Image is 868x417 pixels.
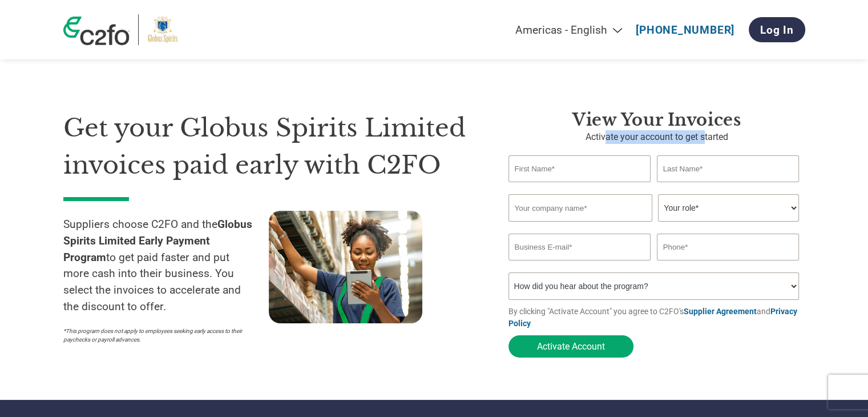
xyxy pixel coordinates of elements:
img: supply chain worker [269,211,422,323]
a: Privacy Policy [508,307,797,328]
p: By clicking "Activate Account" you agree to C2FO's and [508,306,805,330]
div: Invalid first name or first name is too long [508,183,651,190]
a: Supplier Agreement [684,307,757,316]
a: [PHONE_NUMBER] [636,23,734,37]
div: Invalid company name or company name is too long [508,223,800,229]
input: First Name* [508,155,651,182]
input: Invalid Email format [508,234,651,260]
p: *This program does not apply to employees seeking early access to their paychecks or payroll adva... [63,327,257,344]
h1: Get your Globus Spirits Limited invoices paid early with C2FO [63,110,474,183]
input: Last Name* [657,155,800,182]
div: Inavlid Email Address [508,262,651,268]
img: c2fo logo [63,17,130,45]
h3: View Your Invoices [508,110,805,130]
p: Activate your account to get started [508,130,805,144]
p: Suppliers choose C2FO and the to get paid faster and put more cash into their business. You selec... [63,216,269,315]
div: Invalid last name or last name is too long [657,183,800,190]
a: Log In [749,17,805,42]
select: Title/Role [658,194,799,222]
strong: Globus Spirits Limited Early Payment Program [63,218,252,264]
img: Globus Spirits Limited [147,14,178,45]
button: Activate Account [508,335,633,358]
div: Inavlid Phone Number [657,262,800,268]
input: Your company name* [508,194,652,222]
input: Phone* [657,234,800,260]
